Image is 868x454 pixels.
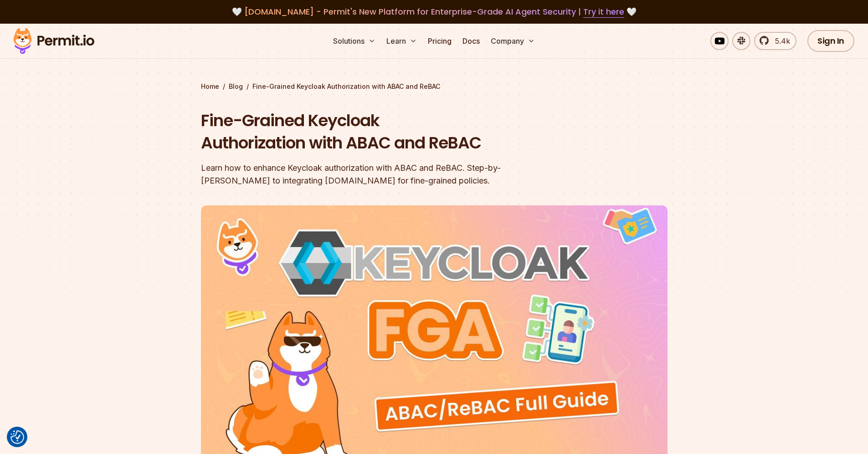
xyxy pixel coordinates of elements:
[10,430,24,444] button: Consent Preferences
[329,32,379,50] button: Solutions
[201,82,219,91] a: Home
[383,32,421,50] button: Learn
[201,82,668,91] div: / /
[807,30,854,52] a: Sign In
[770,36,790,46] span: 5.4k
[583,6,624,18] a: Try it here
[229,82,243,91] a: Blog
[9,26,98,56] img: Permit logo
[201,109,551,154] h1: Fine-Grained Keycloak Authorization with ABAC and ReBAC
[22,5,846,18] div: 🤍 🤍
[459,32,483,50] a: Docs
[10,430,24,444] img: Revisit consent button
[754,32,796,50] a: 5.4k
[201,162,551,187] div: Learn how to enhance Keycloak authorization with ABAC and ReBAC. Step-by-[PERSON_NAME] to integra...
[487,32,539,50] button: Company
[424,32,455,50] a: Pricing
[244,6,624,17] span: [DOMAIN_NAME] - Permit's New Platform for Enterprise-Grade AI Agent Security |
